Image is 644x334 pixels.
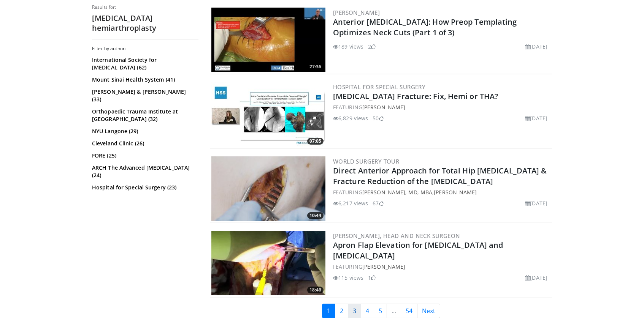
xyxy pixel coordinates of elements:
[401,304,417,318] a: 54
[92,108,197,123] a: Orthopaedic Trauma Institute at [GEOGRAPHIC_DATA] (32)
[434,189,477,196] a: [PERSON_NAME]
[211,156,325,221] img: 1b49c4dc-6725-42ca-b2d9-db8c5331b74b.300x170_q85_crop-smart_upscale.jpg
[361,304,374,318] a: 4
[333,165,547,186] a: Direct Anterior Approach for Total Hip [MEDICAL_DATA] & Fracture Reduction of the [MEDICAL_DATA]
[322,304,335,318] a: 1
[92,184,197,191] a: Hospital for Special Surgery (23)
[92,140,197,147] a: Cleveland Clinic (26)
[333,274,363,282] li: 115 views
[333,17,517,38] a: Anterior [MEDICAL_DATA]: How Preop Templating Optimizes Neck Cuts (Part 1 of 3)
[348,304,361,318] a: 3
[92,152,197,159] a: FORE (25)
[525,114,547,122] li: [DATE]
[362,263,405,270] a: [PERSON_NAME]
[307,63,324,70] span: 27:36
[92,13,198,33] h2: [MEDICAL_DATA] hemiarthroplasty
[368,43,376,50] li: 2
[333,114,368,122] li: 6,829 views
[307,287,324,293] span: 18:46
[333,83,425,91] a: Hospital for Special Surgery
[362,189,432,196] a: [PERSON_NAME], MD, MBA
[333,158,399,165] a: World Surgery Tour
[335,304,348,318] a: 2
[417,304,440,318] a: Next
[333,263,550,271] div: FEATURING
[92,128,197,135] a: NYU Langone (29)
[211,231,325,295] a: 18:46
[362,104,405,111] a: [PERSON_NAME]
[92,56,197,71] a: International Society for [MEDICAL_DATA] (62)
[525,274,547,282] li: [DATE]
[333,188,550,196] div: FEATURING ,
[211,82,325,147] img: 5b7a0747-e942-4b85-9d8f-d50a64f0d5dd.300x170_q85_crop-smart_upscale.jpg
[333,240,503,261] a: Apron Flap Elevation for [MEDICAL_DATA] and [MEDICAL_DATA]
[92,4,198,10] p: Results for:
[210,304,552,318] nav: Search results pages
[92,164,197,179] a: ARCH The Advanced [MEDICAL_DATA] (24)
[211,82,325,147] a: 07:05
[333,232,460,239] a: [PERSON_NAME], Head and Neck Surgeon
[333,9,380,16] a: [PERSON_NAME]
[211,156,325,221] a: 10:44
[525,43,547,50] li: [DATE]
[211,231,325,295] img: d7f9579f-046d-4522-8b51-105b1097f854.300x170_q85_crop-smart_upscale.jpg
[211,8,325,72] img: 5aec72b5-524b-45a8-aa48-d08c8053b7b7.300x170_q85_crop-smart_upscale.jpg
[92,76,197,83] a: Mount Sinai Health System (41)
[92,88,197,103] a: [PERSON_NAME] & [PERSON_NAME] (33)
[373,114,383,122] li: 50
[373,199,383,207] li: 67
[211,8,325,72] a: 27:36
[307,138,324,145] span: 07:05
[307,212,324,219] span: 10:44
[525,199,547,207] li: [DATE]
[92,46,198,52] h3: Filter by author:
[374,304,387,318] a: 5
[333,103,550,111] div: FEATURING
[333,91,498,101] a: [MEDICAL_DATA] Fracture: Fix, Hemi or THA?
[333,43,363,50] li: 189 views
[333,199,368,207] li: 6,217 views
[368,274,376,282] li: 1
